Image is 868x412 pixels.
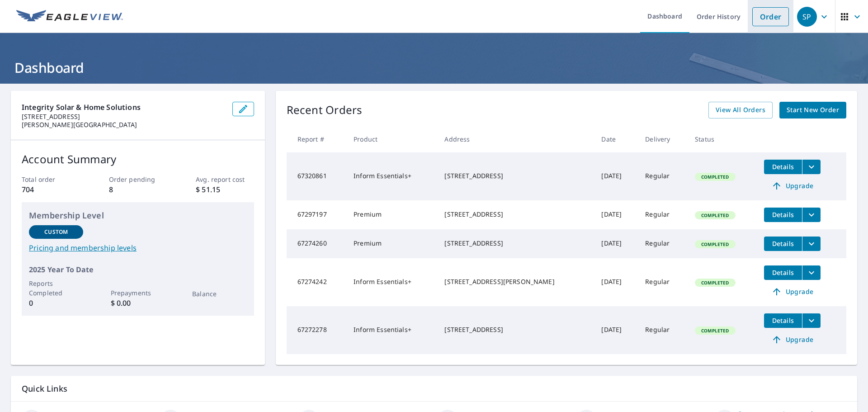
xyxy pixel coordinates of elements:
[688,126,757,152] th: Status
[196,175,254,184] p: Avg. report cost
[594,200,638,229] td: [DATE]
[22,184,80,195] p: 704
[797,7,817,27] div: SP
[802,160,821,174] button: filesDropdownBtn-67320861
[802,313,821,328] button: filesDropdownBtn-67272278
[716,104,765,116] span: View All Orders
[696,279,734,286] span: Completed
[769,316,797,325] span: Details
[787,104,839,116] span: Start New Order
[769,180,815,191] span: Upgrade
[444,171,587,180] div: [STREET_ADDRESS]
[346,258,437,306] td: Inform Essentials+
[638,126,688,152] th: Delivery
[16,10,123,24] img: EV Logo
[779,102,846,118] a: Start New Order
[708,102,773,118] a: View All Orders
[696,212,734,218] span: Completed
[287,258,347,306] td: 67274242
[696,241,734,247] span: Completed
[287,152,347,200] td: 67320861
[29,279,83,298] p: Reports Completed
[769,268,797,277] span: Details
[287,126,347,152] th: Report #
[346,200,437,229] td: Premium
[802,237,821,251] button: filesDropdownBtn-67274260
[29,264,247,275] p: 2025 Year To Date
[437,126,594,152] th: Address
[109,175,167,184] p: Order pending
[638,152,688,200] td: Regular
[802,265,821,280] button: filesDropdownBtn-67274242
[287,306,347,354] td: 67272278
[444,239,587,248] div: [STREET_ADDRESS]
[111,298,165,308] p: $ 0.00
[444,277,587,286] div: [STREET_ADDRESS][PERSON_NAME]
[346,229,437,258] td: Premium
[696,327,734,334] span: Completed
[196,184,254,195] p: $ 51.15
[769,162,797,171] span: Details
[764,265,802,280] button: detailsBtn-67274242
[594,229,638,258] td: [DATE]
[287,229,347,258] td: 67274260
[444,210,587,219] div: [STREET_ADDRESS]
[346,306,437,354] td: Inform Essentials+
[594,152,638,200] td: [DATE]
[111,288,165,298] p: Prepayments
[769,334,815,345] span: Upgrade
[287,200,347,229] td: 67297197
[764,313,802,328] button: detailsBtn-67272278
[696,174,734,180] span: Completed
[594,258,638,306] td: [DATE]
[764,284,821,299] a: Upgrade
[11,58,857,77] h1: Dashboard
[752,7,789,26] a: Order
[44,228,68,236] p: Custom
[769,210,797,219] span: Details
[287,102,363,118] p: Recent Orders
[192,289,246,298] p: Balance
[594,306,638,354] td: [DATE]
[638,229,688,258] td: Regular
[346,126,437,152] th: Product
[769,286,815,297] span: Upgrade
[444,325,587,334] div: [STREET_ADDRESS]
[764,208,802,222] button: detailsBtn-67297197
[638,200,688,229] td: Regular
[29,298,83,308] p: 0
[802,208,821,222] button: filesDropdownBtn-67297197
[638,306,688,354] td: Regular
[22,121,225,129] p: [PERSON_NAME][GEOGRAPHIC_DATA]
[594,126,638,152] th: Date
[346,152,437,200] td: Inform Essentials+
[22,383,846,394] p: Quick Links
[22,113,225,121] p: [STREET_ADDRESS]
[109,184,167,195] p: 8
[764,332,821,347] a: Upgrade
[638,258,688,306] td: Regular
[769,239,797,248] span: Details
[22,151,254,167] p: Account Summary
[764,237,802,251] button: detailsBtn-67274260
[764,179,821,193] a: Upgrade
[22,175,80,184] p: Total order
[22,102,225,113] p: Integrity Solar & Home Solutions
[764,160,802,174] button: detailsBtn-67320861
[29,209,247,222] p: Membership Level
[29,242,247,253] a: Pricing and membership levels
